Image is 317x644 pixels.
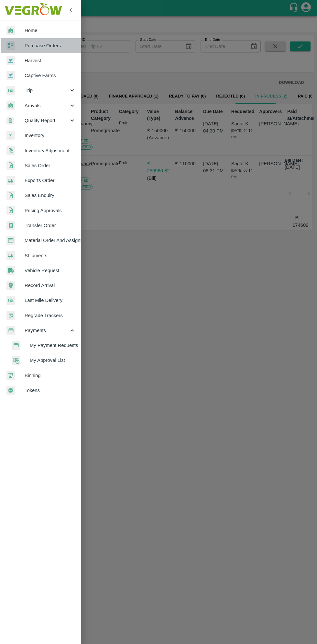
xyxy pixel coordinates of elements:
img: payment [12,341,20,350]
span: Arrivals [25,102,69,109]
img: vehicle [6,266,15,275]
img: whInventory [6,131,15,140]
span: Sales Enquiry [25,192,76,199]
img: payment [6,326,15,335]
span: Tokens [25,387,76,394]
span: Harvest [25,57,76,64]
img: harvest [6,71,15,80]
img: sales [6,161,15,170]
span: Purchase Orders [25,42,76,49]
span: Last Mile Delivery [25,297,76,304]
span: My Approval List [30,357,76,364]
span: Transfer Order [25,222,76,229]
a: approvalMy Approval List [5,353,81,368]
img: whArrival [6,26,15,35]
img: sales [6,206,15,215]
img: whArrival [6,101,15,110]
img: shipments [6,176,15,185]
span: Sales Order [25,162,76,169]
span: Home [25,27,76,34]
img: delivery [6,86,15,95]
img: shipments [6,251,15,260]
span: Regrade Trackers [25,312,76,319]
span: Captive Farms [25,72,76,79]
span: Trip [25,87,69,94]
span: Vehicle Request [25,267,76,274]
img: sales [6,191,15,200]
span: Inventory Adjustment [25,147,76,154]
img: whTransfer [6,221,15,230]
span: Quality Report [25,117,69,124]
img: approval [12,356,20,365]
a: paymentMy Payment Requests [5,338,81,353]
span: My Payment Requests [30,342,76,349]
span: Payments [25,327,69,334]
span: Exports Order [25,177,76,184]
img: recordArrival [6,281,15,290]
span: Binning [25,372,76,379]
span: Shipments [25,252,76,259]
img: bin [6,371,15,380]
img: harvest [6,56,15,65]
img: centralMaterial [6,236,15,245]
span: Inventory [25,132,76,139]
img: qualityReport [6,117,14,125]
span: Record Arrival [25,282,76,289]
img: whTracker [6,311,15,320]
img: inventory [6,146,15,155]
img: tokens [6,386,15,395]
img: reciept [6,41,15,50]
span: Pricing Approvals [25,207,76,214]
span: Material Order And Assignment [25,237,76,244]
img: delivery [6,296,15,305]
